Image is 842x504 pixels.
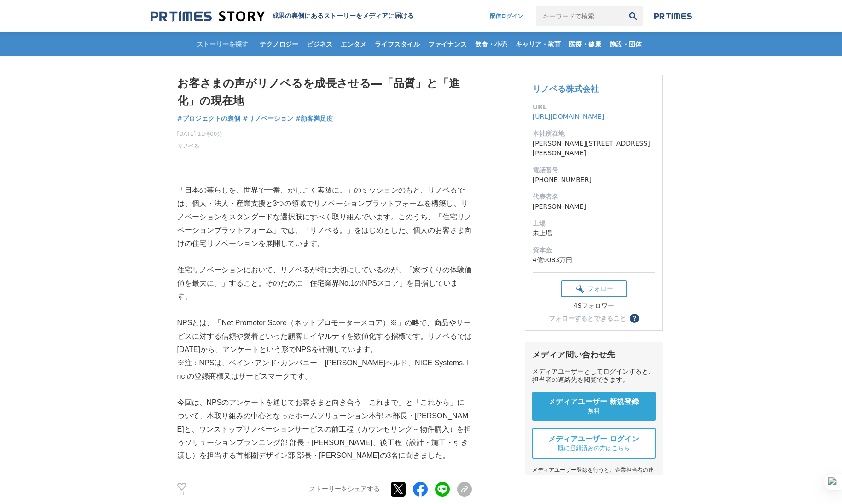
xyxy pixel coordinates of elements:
a: 成果の裏側にあるストーリーをメディアに届ける 成果の裏側にあるストーリーをメディアに届ける [151,10,414,23]
span: ライフスタイル [371,40,424,48]
a: #プロジェクトの裏側 [177,114,241,123]
p: 「日本の暮らしを、世界で一番、かしこく素敵に。」のミッションのもと、リノベるで [177,184,472,197]
a: テクノロジー [256,32,302,56]
span: テクノロジー [256,40,302,48]
span: [DATE] 11時00分 [177,130,223,138]
div: 49フォロワー [561,302,627,310]
a: メディアユーザー 新規登録 無料 [532,392,656,421]
span: 施設・団体 [606,40,645,48]
a: リノベる [177,142,199,150]
div: メディアユーザーとしてログインすると、担当者の連絡先を閲覧できます。 [532,368,656,384]
div: メディア問い合わせ先 [532,349,656,360]
a: ファイナンス [424,32,470,56]
p: は、個人・法人・産業支援と3つの領域でリノベーションプラットフォームを構築し、リノベーションをスタンダードな選択肢にすべく取り組んでいます。このうち、「住宅リノベーションプラットフォーム」では、... [177,197,472,250]
span: ファイナンス [424,40,470,48]
p: 住宅リノベーションにおいて、リノベるが特に大切にしているのが、「家づくりの体験価値を最大に。」すること。そのために「住宅業界No.1のNPSスコア」を目指しています。 [177,264,472,303]
img: prtimes [654,12,692,20]
h2: 成果の裏側にあるストーリーをメディアに届ける [272,12,414,20]
span: 無料 [588,407,600,415]
span: キャリア・教育 [512,40,564,48]
span: 飲食・小売 [471,40,511,48]
a: 医療・健康 [565,32,605,56]
a: リノベる株式会社 [533,84,599,94]
p: 今回は、NPSのアンケートを通じてお客さまと向き合う「これまで」と「これから」について、本取り組みの中心となったホームソリューション本部 本部長・[PERSON_NAME]と、ワンストップリノベ... [177,396,472,463]
span: 医療・健康 [565,40,605,48]
a: 配信ログイン [481,6,532,26]
span: エンタメ [337,40,370,48]
span: #リノベーション [243,114,293,123]
span: ビジネス [303,40,336,48]
span: #顧客満足度 [296,114,333,123]
a: ライフスタイル [371,32,424,56]
dd: [PERSON_NAME][STREET_ADDRESS][PERSON_NAME] [533,139,655,158]
a: メディアユーザー ログイン 既に登録済みの方はこちら [532,428,656,459]
span: ？ [631,315,638,322]
dd: [PHONE_NUMBER] [533,175,655,185]
span: メディアユーザー 新規登録 [548,397,639,407]
button: ？ [630,314,639,323]
a: 飲食・小売 [471,32,511,56]
p: NPSとは、「Net Promoter Score（ネットプロモータースコア）※」の略で、商品やサービスに対する信頼や愛着といった顧客ロイヤルティを数値化する指標です。リノベるでは[DATE]か... [177,316,472,356]
a: キャリア・教育 [512,32,564,56]
dt: 資本金 [533,246,655,255]
dd: 4億9083万円 [533,255,655,265]
div: フォローするとできること [549,315,626,322]
dt: 上場 [533,219,655,229]
a: #顧客満足度 [296,114,333,123]
button: 検索 [623,6,643,26]
button: フォロー [561,280,627,297]
h1: お客さまの声がリノベるを成長させる―「品質」と「進化」の現在地 [177,75,472,110]
a: ビジネス [303,32,336,56]
span: 既に登録済みの方はこちら [558,444,630,452]
dd: 未上場 [533,229,655,238]
a: エンタメ [337,32,370,56]
dt: 本社所在地 [533,129,655,139]
p: 11 [177,492,186,496]
a: [URL][DOMAIN_NAME] [533,113,604,120]
a: 施設・団体 [606,32,645,56]
span: #プロジェクトの裏側 [177,114,241,123]
dt: 電話番号 [533,165,655,175]
input: キーワードで検索 [536,6,623,26]
dt: 代表者名 [533,192,655,202]
dd: [PERSON_NAME] [533,202,655,211]
p: ストーリーをシェアする [309,486,380,494]
a: #リノベーション [243,114,293,123]
dt: URL [533,102,655,112]
p: ※注：NPSは、ベイン･アンド･カンパニー、[PERSON_NAME]ヘルド、NICE Systems, Inc.の登録商標又はサービスマークです。 [177,357,472,383]
img: 成果の裏側にあるストーリーをメディアに届ける [151,10,265,23]
span: メディアユーザー ログイン [548,434,639,444]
